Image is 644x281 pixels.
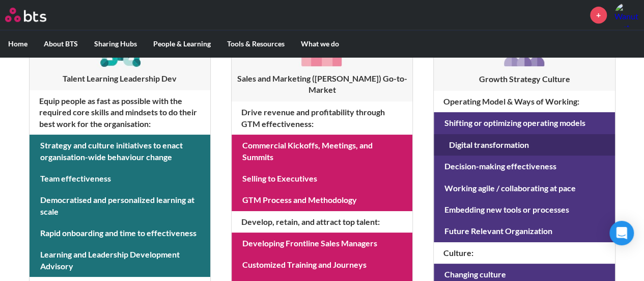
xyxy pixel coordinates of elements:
h4: Equip people as fast as possible with the required core skills and mindsets to do their best work... [30,90,210,135]
h3: Talent Learning Leadership Dev [30,73,210,84]
a: Go home [5,8,65,22]
h3: Sales and Marketing ([PERSON_NAME]) Go-to-Market [232,73,412,96]
div: Open Intercom Messenger [609,221,634,245]
label: About BTS [36,31,86,57]
a: Profile [614,3,639,27]
img: Wanut Pratakviriya [614,3,639,27]
label: People & Learning [145,31,219,57]
label: Tools & Resources [219,31,293,57]
h4: Operating Model & Ways of Working : [434,91,614,112]
h4: Develop, retain, and attract top talent : [232,211,412,233]
img: BTS Logo [5,8,46,22]
label: Sharing Hubs [86,31,145,57]
label: What we do [293,31,347,57]
h4: Drive revenue and profitability through GTM effectiveness : [232,101,412,135]
h3: Growth Strategy Culture [434,73,614,85]
a: + [590,7,607,23]
h4: Culture : [434,242,614,264]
